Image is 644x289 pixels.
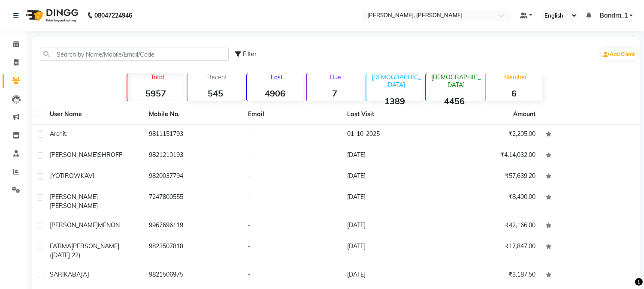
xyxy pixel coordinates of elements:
[441,124,541,145] td: ₹2,205.00
[370,73,423,89] p: [DEMOGRAPHIC_DATA]
[342,145,441,166] td: [DATE]
[601,48,637,60] a: Add Client
[342,216,441,237] td: [DATE]
[94,3,132,27] b: 08047224946
[441,237,541,265] td: ₹17,847.00
[50,202,98,210] span: [PERSON_NAME]
[243,216,342,237] td: -
[50,271,72,278] span: SARIKA
[45,105,144,124] th: User Name
[247,88,303,99] strong: 4906
[251,73,303,81] p: Lost
[243,265,342,286] td: -
[441,216,541,237] td: ₹42,166.00
[50,151,98,159] span: [PERSON_NAME]
[50,221,98,229] span: [PERSON_NAME]
[441,265,541,286] td: ₹3,187.50
[144,265,243,286] td: 9821506975
[441,145,541,166] td: ₹4,14,032.00
[243,50,257,58] span: Filter
[342,124,441,145] td: 01-10-2025
[144,145,243,166] td: 9821210193
[426,96,482,106] strong: 4456
[508,105,541,124] th: Amount
[144,216,243,237] td: 9967696119
[144,166,243,187] td: 9820037794
[50,172,65,180] span: JYOTI
[50,193,98,201] span: [PERSON_NAME]
[131,73,184,81] p: Total
[308,73,363,81] p: Due
[191,73,244,81] p: Recent
[441,166,541,187] td: ₹57,639.20
[441,187,541,216] td: ₹8,400.00
[98,151,122,159] span: SHROFF
[50,242,119,259] span: [PERSON_NAME] ([DATE] 22)
[144,105,243,124] th: Mobile No.
[600,11,628,20] span: Bandra_1
[243,166,342,187] td: -
[243,105,342,124] th: Email
[307,88,363,99] strong: 7
[144,187,243,216] td: 7247800555
[342,265,441,286] td: [DATE]
[40,48,229,61] input: Search by Name/Mobile/Email/Code
[72,271,89,278] span: BAJAJ
[50,242,71,250] span: FATIMA
[342,187,441,216] td: [DATE]
[243,187,342,216] td: -
[144,237,243,265] td: 9823507818
[489,73,542,81] p: Member
[127,88,184,99] strong: 5957
[65,172,94,180] span: ROWKAVI
[22,3,81,27] img: logo
[187,88,244,99] strong: 545
[66,130,67,138] span: .
[144,124,243,145] td: 9811151793
[366,96,423,106] strong: 1389
[98,221,120,229] span: MENON
[342,237,441,265] td: [DATE]
[342,105,441,124] th: Last Visit
[243,124,342,145] td: -
[243,237,342,265] td: -
[486,88,542,99] strong: 6
[50,130,66,138] span: Archit
[429,73,482,89] p: [DEMOGRAPHIC_DATA]
[342,166,441,187] td: [DATE]
[243,145,342,166] td: -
